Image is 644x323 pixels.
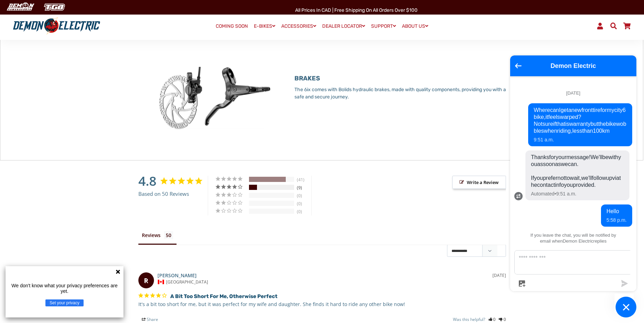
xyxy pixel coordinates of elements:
strong: 4.8 [138,172,156,190]
a: SUPPORT [369,21,398,31]
span: 4-Star Rating Review [138,290,167,301]
span: [GEOGRAPHIC_DATA] [166,279,208,285]
div: 5 ★ [215,176,248,182]
span: All Prices in CAD | Free shipping on all orders over $100 [295,7,418,13]
li: Reviews [138,229,177,245]
img: Demon Electric logo [10,17,103,35]
div: 41 [295,177,310,183]
div: 9 [295,185,310,191]
div: [DATE] [492,272,506,279]
i: 0 [489,316,496,323]
img: Demon Electric [3,1,37,13]
i: 0 [499,316,506,323]
a: ABOUT US [400,21,431,31]
p: The 6ix comes with Bolids hydraulic brakes, made with quality components, providing you with a sa... [294,86,511,101]
p: It's a bit too short for me, but it was perfect for my wife and daughter. She finds it hard to ri... [138,301,506,308]
img: TGB Canada [40,1,69,13]
inbox-online-store-chat: Shopify online store chat [508,55,638,317]
img: Canada [158,280,164,284]
div: 4 ★ [215,184,248,190]
strong: [PERSON_NAME] [157,272,197,279]
select: Sort reviews [447,245,506,257]
span: Write a Review [452,176,506,189]
span: Share [138,316,162,323]
div: 18% [249,185,257,190]
div: 5-Star Ratings [249,177,294,182]
div: 82% [249,177,286,182]
a: ACCESSORIES [279,21,319,31]
button: Set your privacy [45,299,84,306]
a: E-BIKES [251,21,278,31]
img: MicrosoftTeams-image_13.jpg [143,61,284,135]
a: Rate review as helpful [489,316,496,322]
p: We don't know what your privacy preferences are yet. [8,283,121,294]
div: Was this helpful? [453,316,506,323]
h3: BRAKES [294,75,511,82]
span: Based on 50 Reviews [138,190,189,198]
a: COMING SOON [213,21,250,31]
div: 4-Star Ratings [249,185,294,190]
div: R [138,272,154,288]
h3: A bit too short for me, otherwise perfect [170,292,277,300]
a: DEALER LOCATOR [320,21,368,31]
a: Rate review as not helpful [499,316,506,322]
